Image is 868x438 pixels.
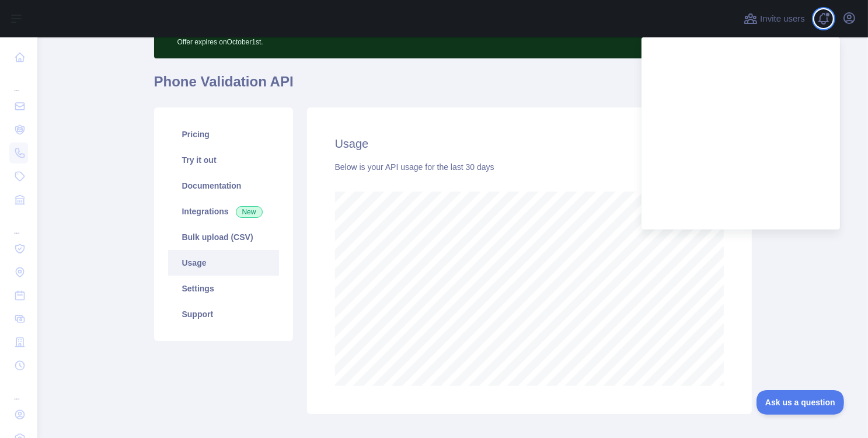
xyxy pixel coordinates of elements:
[177,33,498,47] p: Offer expires on October 1st.
[168,250,279,276] a: Usage
[168,224,279,250] a: Bulk upload (CSV)
[741,9,807,28] button: Invite users
[168,121,279,147] a: Pricing
[9,378,28,402] div: ...
[236,206,263,218] span: New
[168,199,279,224] a: Integrations New
[168,276,279,301] a: Settings
[168,301,279,327] a: Support
[335,135,724,152] h2: Usage
[154,72,752,100] h1: Phone Validation API
[757,390,845,415] iframe: Toggle Customer Support
[9,213,28,236] div: ...
[9,70,28,93] div: ...
[168,173,279,199] a: Documentation
[335,161,724,173] div: Below is your API usage for the last 30 days
[760,12,805,26] span: Invite users
[168,147,279,173] a: Try it out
